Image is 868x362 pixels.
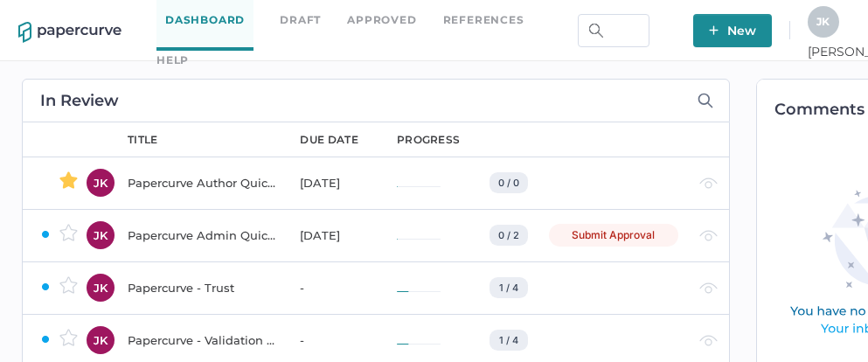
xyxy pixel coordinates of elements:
[59,171,78,189] img: star-active.7b6ae705.svg
[347,10,416,30] a: Approved
[87,274,115,302] div: JK
[40,229,51,240] img: ZaPP2z7XVwAAAABJRU5ErkJggg==
[128,172,279,193] div: Papercurve Author Quick Start Guide
[59,329,78,346] img: star-inactive.70f2008a.svg
[699,282,718,294] img: eye-light-gray.b6d092a5.svg
[443,10,524,30] a: References
[578,14,649,47] input: Search Workspace
[300,132,358,148] div: due date
[87,221,115,249] div: JK
[300,225,376,246] div: [DATE]
[280,10,321,30] a: Draft
[282,261,379,314] td: -
[816,15,830,28] span: J K
[699,335,718,346] img: eye-light-gray.b6d092a5.svg
[156,51,189,70] div: help
[59,276,78,294] img: star-inactive.70f2008a.svg
[128,225,279,246] div: Papercurve Admin Quick Start Guide Notification Test
[549,224,678,247] div: Submit Approval
[128,330,279,351] div: Papercurve - Validation & Compliance Summary
[699,230,718,241] img: eye-light-gray.b6d092a5.svg
[300,172,376,193] div: [DATE]
[698,93,713,108] img: search-icon-expand.c6106642.svg
[589,24,603,38] img: search.bf03fe8b.svg
[87,326,115,354] div: JK
[40,282,51,292] img: ZaPP2z7XVwAAAABJRU5ErkJggg==
[490,330,528,351] div: 1 / 4
[693,14,772,47] button: New
[128,132,158,148] div: title
[40,93,119,108] h2: In Review
[699,178,718,189] img: eye-light-gray.b6d092a5.svg
[397,132,460,148] div: progress
[87,169,115,197] div: JK
[490,172,528,193] div: 0 / 0
[709,14,756,47] span: New
[18,22,122,43] img: papercurve-logo-colour.7244d18c.svg
[490,277,528,298] div: 1 / 4
[59,224,78,241] img: star-inactive.70f2008a.svg
[128,277,279,298] div: Papercurve - Trust
[490,225,528,246] div: 0 / 2
[709,25,719,35] img: plus-white.e19ec114.svg
[40,334,51,345] img: ZaPP2z7XVwAAAABJRU5ErkJggg==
